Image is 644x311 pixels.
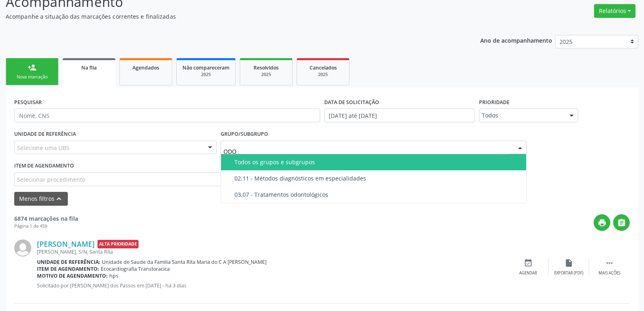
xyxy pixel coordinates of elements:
[98,240,139,248] span: Alta Prioridade
[594,214,610,231] button: print
[324,96,379,109] label: DATA DE SOLICITAÇÃO
[14,160,74,172] label: Item de agendamento
[234,191,521,198] div: 03.07 - Tratamentos odontológicos
[480,35,552,45] p: Ano de acompanhamento
[37,259,100,265] b: Unidade de referência:
[310,64,337,71] span: Cancelados
[594,4,635,18] button: Relatórios
[617,218,626,227] i: 
[246,72,286,78] div: 2025
[234,159,521,165] div: Todos os grupos e subgrupos
[109,272,118,279] span: hps
[37,272,108,279] b: Motivo de agendamento:
[14,109,320,122] input: Nome, CNS
[254,64,279,71] span: Resolvidos
[223,144,510,160] input: Selecione um grupo ou subgrupo
[613,214,630,231] button: 
[221,128,268,141] label: Grupo/Subgrupo
[14,215,78,222] strong: 6874 marcações na fila
[132,64,159,71] span: Agendados
[81,64,97,71] span: Na fila
[524,259,533,268] i: event_available
[14,223,78,230] div: Página 1 de 459
[303,72,343,78] div: 2025
[17,175,85,184] span: Selecionar procedimento
[101,265,170,272] span: Ecocardiografia Transtoracica
[554,270,583,276] div: Exportar (PDF)
[324,109,475,122] input: Selecione um intervalo
[14,192,68,206] button: Menos filtroskeyboard_arrow_up
[54,194,63,203] i: keyboard_arrow_up
[28,63,37,72] div: person_add
[37,282,508,289] p: Solicitado por [PERSON_NAME] dos Passos em [DATE] - há 3 dias
[605,259,614,268] i: 
[12,74,52,80] div: Nova marcação
[102,259,267,265] span: Unidade de Saude da Familia Santa Rita Maria do C A [PERSON_NAME]
[37,265,99,272] b: Item de agendamento:
[519,270,537,276] div: Agendar
[564,259,573,268] i: insert_drive_file
[479,96,510,109] label: Prioridade
[482,111,562,120] span: Todos
[598,218,607,227] i: print
[14,239,31,257] img: img
[182,72,230,78] div: 2025
[234,175,521,182] div: 02.11 - Métodos diagnósticos em especialidades
[37,248,508,255] div: [PERSON_NAME], S/N, Santa Rita
[6,12,449,21] p: Acompanhe a situação das marcações correntes e finalizadas
[182,64,230,71] span: Não compareceram
[37,239,95,248] a: [PERSON_NAME]
[598,270,620,276] div: Mais ações
[14,96,42,109] label: PESQUISAR
[17,144,69,152] span: Selecione uma UBS
[14,128,76,141] label: UNIDADE DE REFERÊNCIA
